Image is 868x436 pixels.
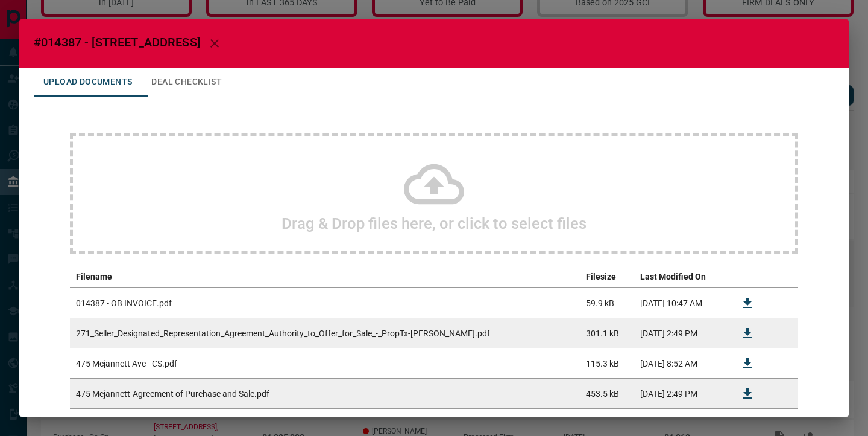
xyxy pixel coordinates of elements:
[580,348,634,379] td: 115.3 kB
[281,214,587,232] h2: Drag & Drop files here, or click to select files
[733,289,762,318] button: Download
[580,379,634,409] td: 453.5 kB
[727,266,768,288] th: download action column
[142,68,231,97] button: Deal Checklist
[634,288,727,318] td: [DATE] 10:47 AM
[634,266,727,288] th: Last Modified On
[768,266,798,288] th: delete file action column
[580,266,634,288] th: Filesize
[70,379,580,409] td: 475 Mcjannett-Agreement of Purchase and Sale.pdf
[70,266,580,288] th: Filename
[634,348,727,379] td: [DATE] 8:52 AM
[34,68,142,97] button: Upload Documents
[580,288,634,318] td: 59.9 kB
[70,318,580,348] td: 271_Seller_Designated_Representation_Agreement_Authority_to_Offer_for_Sale_-_PropTx-[PERSON_NAME]...
[580,318,634,348] td: 301.1 kB
[634,318,727,348] td: [DATE] 2:49 PM
[70,348,580,379] td: 475 Mcjannett Ave - CS.pdf
[70,288,580,318] td: 014387 - OB INVOICE.pdf
[733,379,762,408] button: Download
[34,35,200,50] span: #014387 - [STREET_ADDRESS]
[70,133,798,254] div: Drag & Drop files here, or click to select files
[733,319,762,348] button: Download
[634,379,727,409] td: [DATE] 2:49 PM
[733,349,762,378] button: Download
